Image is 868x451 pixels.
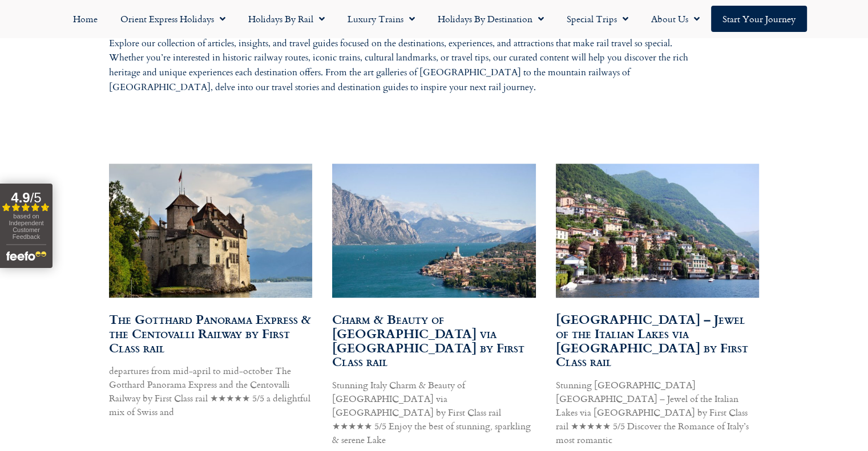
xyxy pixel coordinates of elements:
[237,6,336,32] a: Holidays by Rail
[109,310,311,357] a: The Gotthard Panorama Express & the Centovalli Railway by First Class rail
[62,6,109,32] a: Home
[109,36,703,95] p: Explore our collection of articles, insights, and travel guides focused on the destinations, expe...
[556,310,748,371] a: [GEOGRAPHIC_DATA] – Jewel of the Italian Lakes via [GEOGRAPHIC_DATA] by First Class rail
[109,6,237,32] a: Orient Express Holidays
[336,6,426,32] a: Luxury Trains
[556,378,760,446] p: Stunning [GEOGRAPHIC_DATA] [GEOGRAPHIC_DATA] – Jewel of the Italian Lakes via [GEOGRAPHIC_DATA] b...
[6,6,862,32] nav: Menu
[640,6,711,32] a: About Us
[106,162,315,298] img: Chateau de Chillon Montreux
[711,6,807,32] a: Start your Journey
[332,378,536,446] p: Stunning Italy Charm & Beauty of [GEOGRAPHIC_DATA] via [GEOGRAPHIC_DATA] by First Class rail ★★★★...
[109,364,313,419] p: departures from mid-april to mid-october The Gotthard Panorama Express and the Centovalli Railway...
[555,6,640,32] a: Special Trips
[109,164,313,298] a: Chateau de Chillon Montreux
[332,310,524,371] a: Charm & Beauty of [GEOGRAPHIC_DATA] via [GEOGRAPHIC_DATA] by First Class rail
[426,6,555,32] a: Holidays by Destination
